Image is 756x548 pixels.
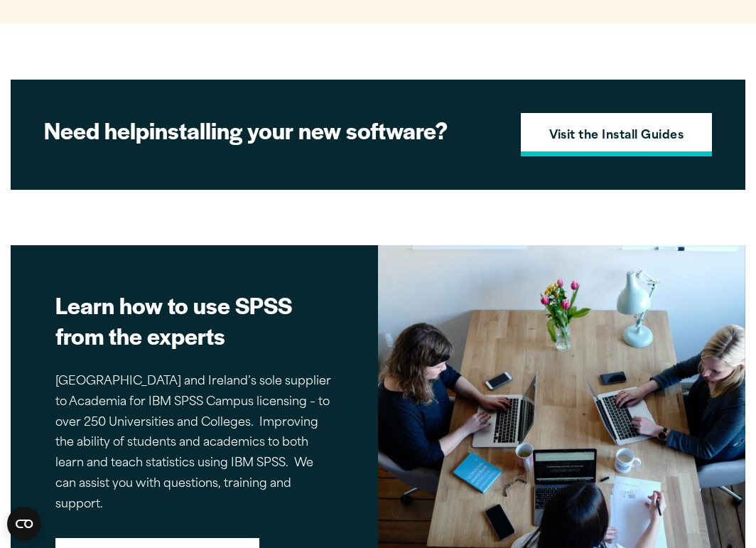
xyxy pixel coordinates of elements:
[44,115,499,145] h2: installing your new software?
[55,372,333,515] p: [GEOGRAPHIC_DATA] and Ireland’s sole supplier to Academia for IBM SPSS Campus licensing – to over...
[549,127,684,146] strong: Visit the Install Guides
[521,113,713,157] a: Visit the Install Guides
[7,507,41,541] button: Open CMP widget
[55,290,333,350] h2: Learn how to use SPSS from the experts
[44,114,149,146] strong: Need help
